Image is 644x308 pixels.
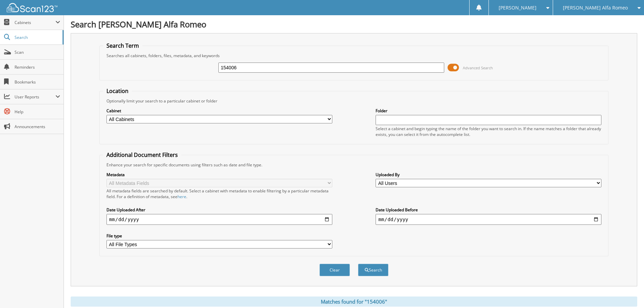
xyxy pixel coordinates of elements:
[177,194,186,199] a: here
[106,233,332,239] label: File type
[319,264,350,276] button: Clear
[376,214,601,225] input: end
[463,65,493,70] span: Advanced Search
[358,264,388,276] button: Search
[106,188,332,199] div: All metadata fields are searched by default. Select a cabinet with metadata to enable filtering b...
[103,42,142,49] legend: Search Term
[15,20,55,25] span: Cabinets
[15,79,60,85] span: Bookmarks
[499,6,536,10] span: [PERSON_NAME]
[563,6,628,10] span: [PERSON_NAME] Alfa Romeo
[106,214,332,225] input: start
[103,53,605,58] div: Searches all cabinets, folders, files, metadata, and keywords
[15,109,60,115] span: Help
[71,19,637,30] h1: Search [PERSON_NAME] Alfa Romeo
[376,207,601,213] label: Date Uploaded Before
[15,49,60,55] span: Scan
[103,98,605,104] div: Optionally limit your search to a particular cabinet or folder
[376,108,601,114] label: Folder
[7,3,57,12] img: scan123-logo-white.svg
[103,87,132,95] legend: Location
[376,172,601,177] label: Uploaded By
[376,126,601,137] div: Select a cabinet and begin typing the name of the folder you want to search in. If the name match...
[103,151,181,159] legend: Additional Document Filters
[15,64,60,70] span: Reminders
[103,162,605,168] div: Enhance your search for specific documents using filters such as date and file type.
[106,108,332,114] label: Cabinet
[15,94,55,100] span: User Reports
[71,297,637,307] div: Matches found for "154006"
[106,172,332,177] label: Metadata
[15,124,60,129] span: Announcements
[106,207,332,213] label: Date Uploaded After
[15,34,59,40] span: Search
